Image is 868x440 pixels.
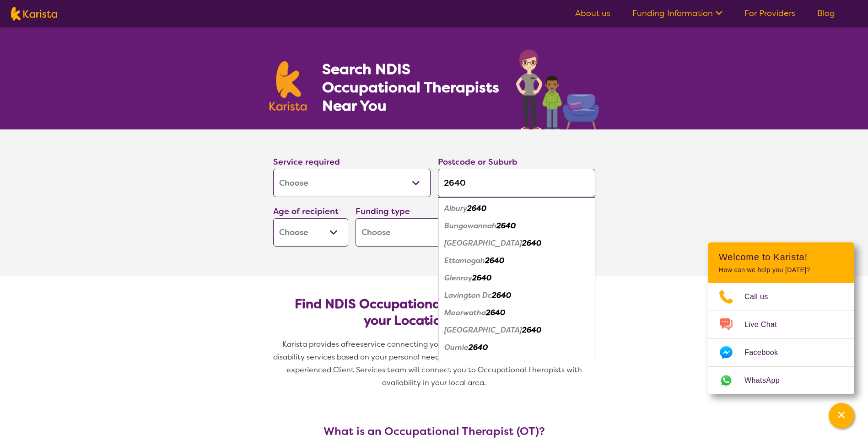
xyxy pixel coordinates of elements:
em: [GEOGRAPHIC_DATA] [444,238,522,248]
em: [GEOGRAPHIC_DATA] [444,360,522,370]
div: Lavington Dc 2640 [442,287,591,304]
span: service connecting you with Occupational Therapists and other disability services based on your p... [273,339,597,387]
a: Web link opens in a new tab. [708,367,854,394]
img: occupational-therapy [516,49,599,129]
div: Bungowannah 2640 [442,217,591,235]
span: Karista provides a [282,339,345,349]
button: Channel Menu [829,403,854,429]
a: Funding Information [632,8,722,19]
h2: Welcome to Karista! [719,252,843,263]
div: East Albury 2640 [442,235,591,252]
em: 2640 [522,238,541,248]
em: 2640 [469,343,488,352]
label: Postcode or Suburb [438,156,518,167]
a: About us [575,8,610,19]
em: 2640 [486,308,505,317]
label: Service required [273,156,340,167]
h2: Find NDIS Occupational Therapists based on your Location & Needs [280,296,588,329]
div: Albury 2640 [442,200,591,217]
a: Blog [817,8,835,19]
h1: Search NDIS Occupational Therapists Near You [322,60,500,115]
label: Age of recipient [273,206,339,217]
em: 2640 [522,360,541,370]
div: Channel Menu [708,242,854,394]
h3: What is an Occupational Therapist (OT)? [270,425,599,438]
div: North Albury 2640 [442,322,591,339]
img: Karista logo [11,7,57,21]
img: Karista logo [270,61,307,111]
em: 2640 [492,290,511,300]
em: [GEOGRAPHIC_DATA] [444,325,522,335]
span: free [345,339,360,349]
div: South Albury 2640 [442,356,591,374]
div: Ournie 2640 [442,339,591,356]
em: 2640 [522,325,541,335]
em: Ettamogah [444,256,485,265]
div: Moorwatha 2640 [442,304,591,322]
em: 2640 [472,273,491,283]
div: Ettamogah 2640 [442,252,591,269]
ul: Choose channel [708,283,854,394]
em: 2640 [496,221,516,231]
em: 2640 [467,204,486,213]
label: Funding type [356,206,410,217]
em: Albury [444,204,467,213]
span: Call us [744,290,779,304]
div: Glenroy 2640 [442,269,591,287]
span: Live Chat [744,318,788,332]
em: Bungowannah [444,221,496,231]
span: WhatsApp [744,374,791,387]
em: 2640 [485,256,504,265]
em: Glenroy [444,273,472,283]
em: Moorwatha [444,308,486,317]
em: Ournie [444,343,469,352]
p: How can we help you [DATE]? [719,266,843,274]
input: Type [438,169,595,197]
a: For Providers [744,8,795,19]
span: Facebook [744,346,789,360]
em: Lavington Dc [444,290,492,300]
